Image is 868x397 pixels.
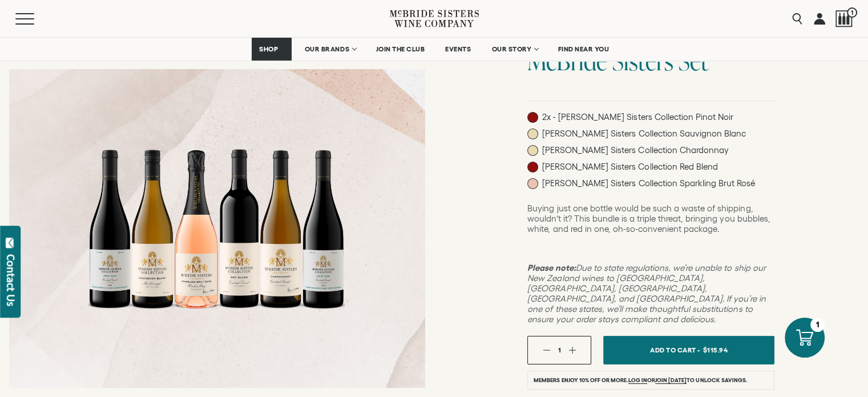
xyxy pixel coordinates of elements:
[438,38,478,61] a: EVENTS
[527,49,774,73] h1: McBride Sisters Set
[542,145,729,155] span: [PERSON_NAME] Sisters Collection Chardonnay
[376,45,425,53] span: JOIN THE CLUB
[259,45,278,53] span: SHOP
[297,38,363,61] a: OUR BRANDS
[551,38,617,61] a: FIND NEAR YOU
[527,263,575,272] strong: Please note:
[305,45,349,53] span: OUR BRANDS
[810,318,825,332] div: 1
[558,45,609,53] span: FIND NEAR YOU
[558,346,561,354] span: 1
[15,13,56,25] button: Mobile Menu Trigger
[542,162,718,172] span: [PERSON_NAME] Sisters Collection Red Blend
[703,342,728,358] span: $115.94
[484,38,545,61] a: OUR STORY
[369,38,433,61] a: JOIN THE CLUB
[847,7,857,18] span: 1
[650,342,700,358] span: Add To Cart -
[655,377,687,384] a: join [DATE]
[603,336,774,364] button: Add To Cart - $115.94
[5,254,17,306] div: Contact Us
[527,263,766,324] em: Due to state regulations, we’re unable to ship our New Zealand wines to [GEOGRAPHIC_DATA], [GEOGR...
[542,178,755,189] span: [PERSON_NAME] Sisters Collection Sparkling Brut Rosé
[491,45,531,53] span: OUR STORY
[542,129,746,139] span: [PERSON_NAME] Sisters Collection Sauvignon Blanc
[628,377,647,384] a: Log in
[542,112,733,122] span: 2x - [PERSON_NAME] Sisters Collection Pinot Noir
[527,371,774,390] li: Members enjoy 10% off or more. or to unlock savings.
[527,203,774,234] p: Buying just one bottle would be such a waste of shipping, wouldn’t it? This bundle is a triple th...
[445,45,471,53] span: EVENTS
[252,38,292,61] a: SHOP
